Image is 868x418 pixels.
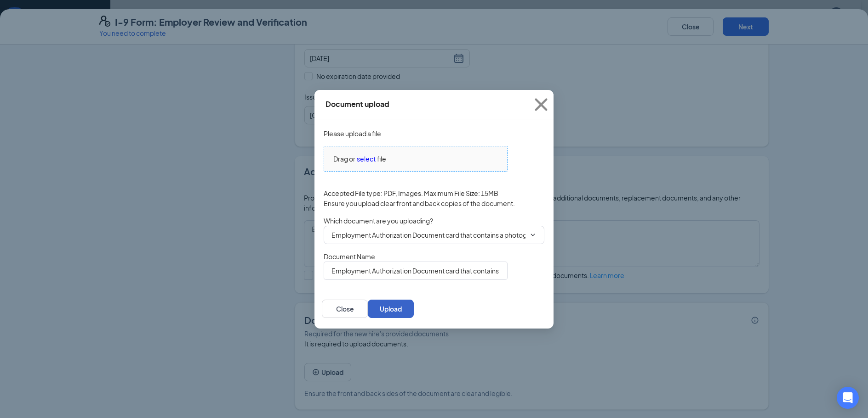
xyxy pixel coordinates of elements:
[324,262,508,280] input: Enter document name
[357,154,376,164] span: select
[529,231,537,239] svg: ChevronDown
[837,387,859,409] div: Open Intercom Messenger
[322,300,368,318] button: Close
[331,230,525,240] input: Select document type
[324,128,381,139] span: Please upload a file
[324,251,544,262] span: Document Name
[529,90,554,119] button: Close
[324,216,544,226] span: Which document are you uploading?
[325,99,389,109] div: Document upload
[529,92,554,117] svg: Cross
[324,188,498,198] span: Accepted File type: PDF, Images. Maximum File Size: 15MB
[324,198,515,208] span: Ensure you upload clear front and back copies of the document.
[377,154,386,164] span: file
[333,154,355,164] span: Drag or
[368,300,414,318] button: Upload
[324,146,507,171] span: Drag orselectfile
